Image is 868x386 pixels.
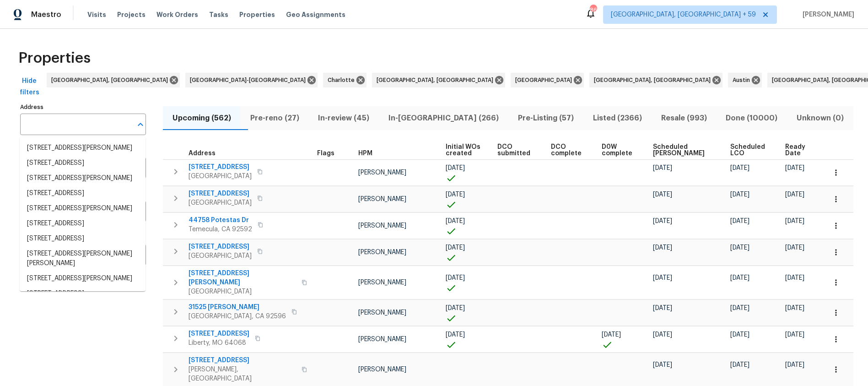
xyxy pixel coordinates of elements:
[514,112,578,125] span: Pre-Listing (57)
[446,305,465,311] span: [DATE]
[18,76,40,98] span: Hide filters
[730,362,749,368] span: [DATE]
[497,144,535,157] span: DCO submitted
[134,118,147,131] button: Close
[793,112,848,125] span: Unknown (0)
[551,144,586,157] span: DCO complete
[730,332,749,338] span: [DATE]
[20,271,146,286] li: [STREET_ADDRESS][PERSON_NAME]
[733,76,754,85] span: Austin
[20,171,146,186] li: [STREET_ADDRESS][PERSON_NAME]
[730,191,749,198] span: [DATE]
[730,144,770,157] span: Scheduled LCO
[358,169,406,176] span: [PERSON_NAME]
[602,332,621,338] span: [DATE]
[799,10,854,19] span: [PERSON_NAME]
[358,279,406,286] span: [PERSON_NAME]
[446,191,465,198] span: [DATE]
[653,275,672,281] span: [DATE]
[611,10,756,19] span: [GEOGRAPHIC_DATA], [GEOGRAPHIC_DATA] + 59
[653,245,672,251] span: [DATE]
[209,11,228,18] span: Tasks
[117,10,146,19] span: Projects
[446,275,465,281] span: [DATE]
[246,112,303,125] span: Pre-reno (27)
[358,196,406,202] span: [PERSON_NAME]
[286,10,345,19] span: Geo Assignments
[20,141,146,156] li: [STREET_ADDRESS][PERSON_NAME]
[377,76,497,85] span: [GEOGRAPHIC_DATA], [GEOGRAPHIC_DATA]
[314,112,374,125] span: In-review (45)
[189,365,296,383] span: [PERSON_NAME], [GEOGRAPHIC_DATA]
[653,305,672,311] span: [DATE]
[20,104,146,110] label: Address
[358,336,406,343] span: [PERSON_NAME]
[20,114,132,135] input: Search ...
[653,218,672,224] span: [DATE]
[730,245,749,251] span: [DATE]
[358,150,372,157] span: HPM
[358,310,406,316] span: [PERSON_NAME]
[446,218,465,224] span: [DATE]
[785,218,804,224] span: [DATE]
[384,112,503,125] span: In-[GEOGRAPHIC_DATA] (266)
[189,198,252,207] span: [GEOGRAPHIC_DATA]
[785,332,804,338] span: [DATE]
[653,165,672,171] span: [DATE]
[515,76,576,85] span: [GEOGRAPHIC_DATA]
[189,242,252,251] span: [STREET_ADDRESS]
[168,112,235,125] span: Upcoming (562)
[189,338,249,348] span: Liberty, MO 64068
[446,245,465,251] span: [DATE]
[589,112,646,125] span: Listed (2366)
[730,218,749,224] span: [DATE]
[189,251,252,261] span: [GEOGRAPHIC_DATA]
[189,150,216,157] span: Address
[20,156,146,171] li: [STREET_ADDRESS]
[189,225,252,234] span: Temecula, CA 92592
[657,112,711,125] span: Resale (993)
[51,76,172,85] span: [GEOGRAPHIC_DATA], [GEOGRAPHIC_DATA]
[189,303,286,312] span: 31525 [PERSON_NAME]
[20,186,146,201] li: [STREET_ADDRESS]
[785,165,804,171] span: [DATE]
[20,231,146,246] li: [STREET_ADDRESS]
[785,144,810,157] span: Ready Date
[189,329,249,338] span: [STREET_ADDRESS]
[785,275,804,281] span: [DATE]
[594,76,714,85] span: [GEOGRAPHIC_DATA], [GEOGRAPHIC_DATA]
[358,223,406,229] span: [PERSON_NAME]
[602,144,637,157] span: D0W complete
[653,191,672,198] span: [DATE]
[446,332,465,338] span: [DATE]
[189,356,296,365] span: [STREET_ADDRESS]
[189,287,296,296] span: [GEOGRAPHIC_DATA]
[317,150,334,157] span: Flags
[20,246,146,271] li: [STREET_ADDRESS][PERSON_NAME][PERSON_NAME]
[18,54,91,63] span: Properties
[511,73,584,87] div: [GEOGRAPHIC_DATA]
[31,10,61,19] span: Maestro
[189,312,286,321] span: [GEOGRAPHIC_DATA], CA 92596
[653,144,715,157] span: Scheduled [PERSON_NAME]
[730,165,749,171] span: [DATE]
[785,191,804,198] span: [DATE]
[190,76,309,85] span: [GEOGRAPHIC_DATA]-[GEOGRAPHIC_DATA]
[730,275,749,281] span: [DATE]
[785,362,804,368] span: [DATE]
[785,245,804,251] span: [DATE]
[185,73,318,87] div: [GEOGRAPHIC_DATA]-[GEOGRAPHIC_DATA]
[730,305,749,311] span: [DATE]
[87,10,106,19] span: Visits
[20,286,146,301] li: [STREET_ADDRESS]
[47,73,180,87] div: [GEOGRAPHIC_DATA], [GEOGRAPHIC_DATA]
[358,366,406,373] span: [PERSON_NAME]
[722,112,782,125] span: Done (10000)
[372,73,505,87] div: [GEOGRAPHIC_DATA], [GEOGRAPHIC_DATA]
[728,73,762,87] div: Austin
[358,249,406,256] span: [PERSON_NAME]
[446,144,482,157] span: Initial WOs created
[785,305,804,311] span: [DATE]
[323,73,367,87] div: Charlotte
[20,216,146,231] li: [STREET_ADDRESS]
